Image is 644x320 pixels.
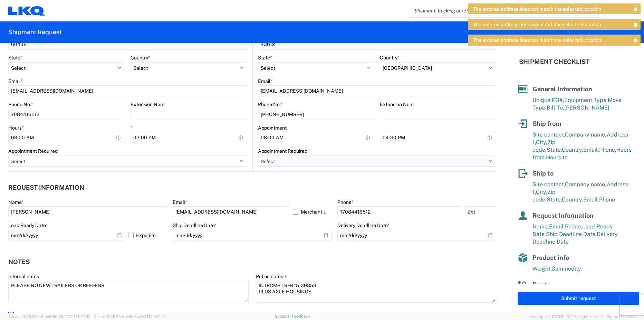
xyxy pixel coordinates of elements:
span: Company name, [565,131,607,138]
label: Expedite [128,230,167,241]
span: State, [547,147,562,153]
h2: Request Information [8,184,84,191]
span: The entered address does not match the selected location [473,21,601,28]
label: Delivery Deadline Date [337,222,390,228]
label: Merchant [293,206,332,217]
span: The entered address does not match the selected location [473,37,601,43]
span: State, [547,196,562,203]
span: General Information [532,85,592,93]
label: Email [8,78,23,84]
span: [PERSON_NAME] [564,104,609,111]
label: Phone No. [258,101,283,107]
label: Extension Num [131,101,164,107]
label: Appointment Required [8,148,58,154]
span: Equipment Type, [564,97,608,103]
span: Request Information [532,212,594,219]
label: Appointment [258,125,287,131]
span: Ship to [532,170,554,177]
span: Route [532,281,550,288]
input: Shipment, tracking or reference number [409,4,588,17]
label: Name [8,199,24,205]
span: Hours to [546,154,568,161]
span: Site contact, [532,181,565,188]
h2: Shipment Checklist [519,58,589,66]
span: The entered address does not match the selected location [473,6,601,12]
label: Phone No. [8,101,33,107]
h2: Notes [8,258,30,265]
span: Ship from [532,120,561,127]
a: Feedback [292,314,310,318]
span: Unique PO#, [532,97,564,103]
label: Country [380,55,400,61]
span: Server: 2025.20.0-5efa686e39f [8,314,90,319]
a: Support [275,314,292,318]
label: Public notes [256,273,289,280]
label: Load Ready Date [8,222,48,228]
span: Commodity [551,265,581,272]
span: Company name, [565,181,607,188]
span: City, [536,139,547,145]
button: Submit request [518,292,639,305]
span: Phone, [599,147,616,153]
span: [DATE] 11:47:12 [65,314,90,319]
span: Ship Deadline Date, [546,231,597,237]
span: Email, [549,223,565,230]
input: Ext [465,206,496,217]
span: Client: 2025.20.0-8c6e0cf [94,314,165,319]
label: Appointment Required [258,148,307,154]
span: Weight, [532,265,551,272]
label: Extension Num [380,101,414,107]
label: State [258,55,272,61]
span: [DATE] 12:11:14 [140,314,165,319]
label: Quote only [8,309,496,320]
label: Email [258,78,272,84]
span: Country, [562,147,583,153]
label: Hours [8,125,24,131]
span: Country, [562,196,583,203]
span: Site contact, [532,131,565,138]
label: Ship Deadline Date [173,222,217,228]
label: Country [131,55,150,61]
h2: Shipment Request [8,28,62,36]
span: Phone [599,196,615,203]
span: Name, [532,223,549,230]
span: Product info [532,254,569,261]
label: State [8,55,22,61]
label: Phone [337,199,354,205]
span: Email, [583,196,599,203]
span: Copyright © [DATE]-[DATE] Agistix Inc., All Rights Reserved [529,313,636,320]
label: Internal notes [8,273,39,280]
span: Email, [583,147,599,153]
span: Bill To, [547,104,564,111]
span: Phone, [565,223,582,230]
span: City, [536,189,547,195]
label: Email [173,199,187,205]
